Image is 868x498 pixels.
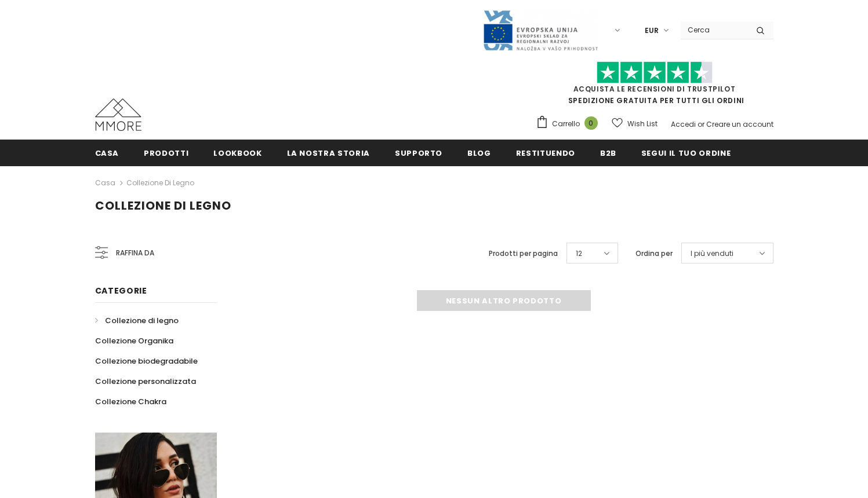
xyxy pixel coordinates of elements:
[95,197,231,214] span: Collezione di legno
[641,148,731,159] span: Segui il tuo ordine
[600,148,616,159] span: B2B
[395,148,442,159] span: supporto
[576,248,582,259] span: 12
[395,140,442,166] a: supporto
[105,315,179,326] span: Collezione di legno
[95,391,166,412] a: Collezione Chakra
[213,140,262,166] a: Lookbook
[489,248,558,259] label: Prodotti per pagina
[645,25,659,36] span: EUR
[641,140,731,166] a: Segui il tuo ordine
[144,148,188,159] span: Prodotti
[95,351,198,371] a: Collezione biodegradabile
[536,115,604,133] a: Carrello 0
[213,148,262,159] span: Lookbook
[144,140,188,166] a: Prodotti
[706,119,773,129] a: Creare un account
[95,396,166,407] span: Collezione Chakra
[95,285,147,296] span: Categorie
[597,61,713,84] img: Fidati di Pilot Stars
[95,335,173,346] span: Collezione Organika
[95,356,198,367] span: Collezione biodegradabile
[116,247,154,259] span: Raffina da
[95,376,196,387] span: Collezione personalizzata
[95,310,179,331] a: Collezione di legno
[482,25,598,35] a: Javni Razpis
[671,119,696,129] a: Accedi
[126,178,194,188] a: Collezione di legno
[95,331,173,351] a: Collezione Organika
[467,148,491,159] span: Blog
[482,9,598,52] img: Javni Razpis
[584,116,598,130] span: 0
[627,118,658,130] span: Wish List
[612,113,658,134] a: Wish List
[95,176,115,190] a: Casa
[516,148,575,159] span: Restituendo
[95,371,196,391] a: Collezione personalizzata
[635,248,673,259] label: Ordina per
[600,140,616,166] a: B2B
[536,67,773,105] span: SPEDIZIONE GRATUITA PER TUTTI GLI ORDINI
[95,148,119,159] span: Casa
[467,140,491,166] a: Blog
[95,98,141,131] img: Casi MMORE
[287,140,370,166] a: La nostra storia
[287,148,370,159] span: La nostra storia
[698,119,704,129] span: or
[95,140,119,166] a: Casa
[691,248,733,259] span: I più venduti
[681,21,747,38] input: Search Site
[516,140,575,166] a: Restituendo
[573,84,736,94] a: Acquista le recensioni di TrustPilot
[552,118,580,130] span: Carrello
